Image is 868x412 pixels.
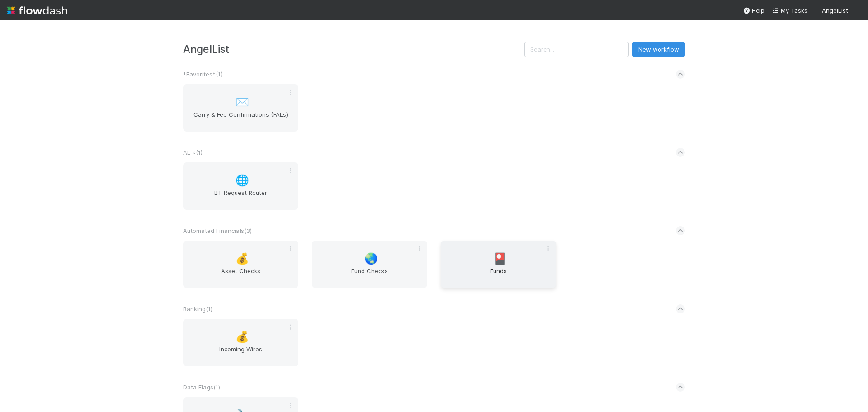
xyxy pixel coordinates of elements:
div: Help [743,6,764,15]
span: AL < ( 1 ) [183,149,203,156]
span: AngelList [822,7,848,14]
span: *Favorites* ( 1 ) [183,71,222,78]
h3: AngelList [183,43,524,55]
a: ✉️Carry & Fee Confirmations (FALs) [183,84,298,132]
span: 🌐 [236,175,249,186]
span: My Tasks [772,7,807,14]
span: 💰 [236,253,249,265]
span: Asset Checks [187,266,295,284]
a: 💰Incoming Wires [183,319,298,366]
span: Carry & Fee Confirmations (FALs) [187,110,295,128]
span: BT Request Router [187,188,295,206]
a: My Tasks [772,6,807,15]
span: ✉️ [236,96,249,108]
input: Search... [524,42,629,57]
span: Data Flags ( 1 ) [183,384,220,391]
img: logo-inverted-e16ddd16eac7371096b0.svg [7,3,67,18]
a: 💰Asset Checks [183,241,298,288]
span: Incoming Wires [187,345,295,363]
a: 🎴Funds [441,241,556,288]
span: 🌏 [364,253,378,265]
button: New workflow [632,42,685,57]
span: Fund Checks [316,266,424,284]
span: Banking ( 1 ) [183,305,212,313]
span: Funds [444,266,552,284]
span: Automated Financials ( 3 ) [183,227,252,234]
a: 🌏Fund Checks [312,241,427,288]
span: 🎴 [493,253,507,265]
img: avatar_574f8970-b283-40ff-a3d7-26909d9947cc.png [852,6,861,15]
a: 🌐BT Request Router [183,162,298,210]
span: 💰 [236,331,249,343]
